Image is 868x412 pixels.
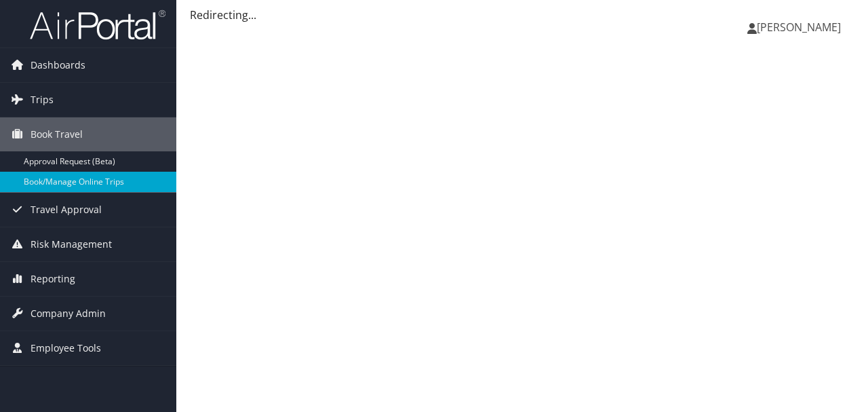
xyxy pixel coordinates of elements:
[31,331,101,365] span: Employee Tools
[31,83,54,117] span: Trips
[190,7,854,23] div: Redirecting...
[31,117,83,151] span: Book Travel
[30,9,165,41] img: airportal-logo.png
[31,193,102,227] span: Travel Approval
[757,20,841,35] span: [PERSON_NAME]
[31,262,75,296] span: Reporting
[31,48,85,82] span: Dashboards
[31,297,106,331] span: Company Admin
[31,227,112,261] span: Risk Management
[747,7,854,48] a: [PERSON_NAME]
